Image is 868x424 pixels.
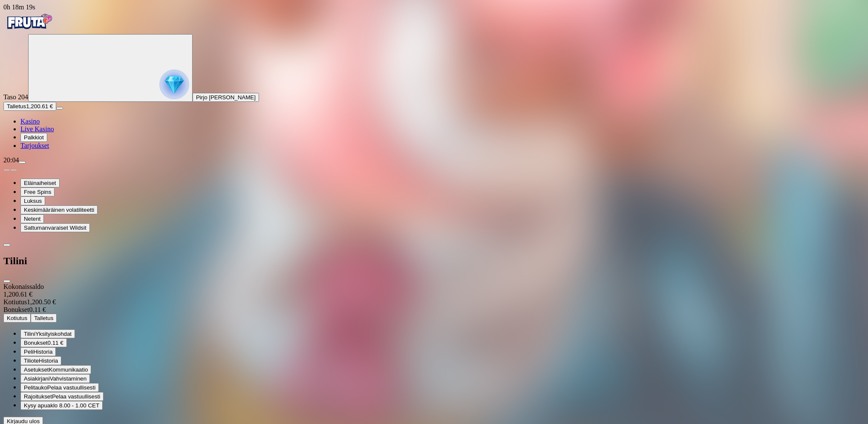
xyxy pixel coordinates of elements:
span: Vahvistaminen [50,375,87,382]
span: Luksus [24,198,42,204]
span: 0.11 € [48,340,63,346]
button: user-circle iconTiliniYksityiskohdat [20,329,75,338]
img: reward progress [159,69,189,99]
span: Kotiutus [7,315,27,321]
button: Luksus [20,196,45,205]
div: 1,200.50 € [3,298,865,306]
span: Tarjoukset [20,142,49,149]
span: Yksityiskohdat [35,331,72,337]
span: Taso 204 [3,93,28,101]
button: headphones iconKysy apuaklo 8.00 - 1.00 CET [20,401,103,410]
span: Bonukset [3,306,29,313]
span: Historia [33,349,52,355]
span: Talletus [34,315,53,321]
a: diamond iconKasino [20,118,40,125]
span: Eläinaiheiset [24,180,56,186]
span: Historia [39,358,58,364]
button: clock iconPelitaukoPelaa vastuullisesti [20,383,99,392]
span: 1,200.61 € [26,103,53,110]
span: Kysy apua [24,402,50,409]
a: gift-inverted iconTarjoukset [20,142,49,149]
span: Kommunikaatio [49,366,88,373]
span: Rajoitukset [24,393,52,400]
span: Sattumanvaraiset Wildsit [24,225,87,231]
button: transactions iconTilioteHistoria [20,356,61,365]
span: 20:04 [3,156,19,164]
button: smiley iconBonukset0.11 € [20,338,67,347]
a: Fruta [3,26,55,34]
button: Eläinaiheiset [20,179,60,187]
nav: Primary [3,11,865,150]
span: Tiliote [24,358,39,364]
button: Pirjo [PERSON_NAME] [193,93,259,102]
img: Fruta [3,11,55,32]
button: Netent [20,214,44,223]
span: Keskimääräinen volatiliteetti [24,207,94,213]
button: Kotiutus [3,314,31,323]
div: 1,200.61 € [3,291,865,298]
span: Bonukset [24,340,48,346]
span: Pelitauko [24,384,47,391]
span: Live Kasino [20,125,54,133]
button: next slide [10,169,17,171]
span: Pirjo [PERSON_NAME] [196,94,256,101]
button: Talletusplus icon1,200.61 € [3,102,56,111]
span: klo 8.00 - 1.00 CET [50,402,99,409]
span: Kasino [20,118,40,125]
span: Asiakirjani [24,375,50,382]
div: Kokonaissaldo [3,283,865,298]
span: Talletus [7,103,26,110]
button: chevron-left icon [3,244,10,246]
span: Palkkiot [24,134,44,141]
span: Netent [24,216,40,222]
button: Free Spins [20,187,55,196]
span: user session time [3,3,35,11]
button: reward iconPalkkiot [20,133,47,142]
button: prev slide [3,169,10,171]
button: history iconPeliHistoria [20,347,56,356]
button: limits iconRajoituksetPelaa vastuullisesti [20,392,104,401]
a: poker-chip iconLive Kasino [20,125,54,133]
span: Free Spins [24,189,51,195]
button: menu [19,161,26,164]
button: menu [56,107,63,110]
span: Pelaa vastuullisesti [47,384,95,391]
span: Tilini [24,331,35,337]
span: Peli [24,349,33,355]
button: reward progress [28,34,193,102]
button: close [3,280,10,283]
button: document iconAsiakirjaniVahvistaminen [20,374,90,383]
button: Talletus [31,314,57,323]
button: Keskimääräinen volatiliteetti [20,205,98,214]
h2: Tilini [3,255,865,267]
span: Asetukset [24,366,49,373]
span: Pelaa vastuullisesti [52,393,100,400]
button: toggle iconAsetuksetKommunikaatio [20,365,91,374]
div: 0.11 € [3,306,865,314]
button: Sattumanvaraiset Wildsit [20,223,90,232]
span: Kotiutus [3,298,27,306]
